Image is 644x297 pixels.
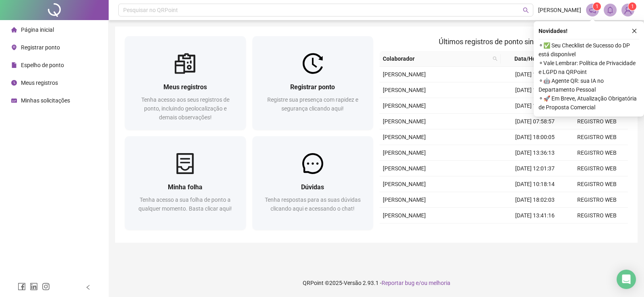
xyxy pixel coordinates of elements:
span: Novidades ! [539,27,568,35]
span: home [11,27,17,33]
span: [PERSON_NAME] [383,212,426,219]
span: [PERSON_NAME] [383,134,426,140]
td: [DATE] 13:35:23 [504,82,566,98]
span: [PERSON_NAME] [383,165,426,172]
td: [DATE] 18:00:05 [504,129,566,145]
span: schedule [11,98,17,103]
footer: QRPoint © 2025 - 2.93.1 - [109,269,644,297]
a: DúvidasTenha respostas para as suas dúvidas clicando aqui e acessando o chat! [252,136,374,230]
span: search [493,56,497,61]
td: REGISTRO WEB [566,145,628,161]
span: bell [607,6,614,14]
span: Registrar ponto [290,83,335,91]
span: Página inicial [21,27,54,33]
span: Registre sua presença com rapidez e segurança clicando aqui! [267,96,358,112]
span: [PERSON_NAME] [538,6,581,14]
a: Minha folhaTenha acesso a sua folha de ponto a qualquer momento. Basta clicar aqui! [125,136,246,230]
sup: Atualize o seu contato no menu Meus Dados [628,2,636,10]
span: Tenha acesso aos seus registros de ponto, incluindo geolocalização e demais observações! [141,96,229,121]
td: [DATE] 12:00:03 [504,223,566,239]
span: left [85,285,91,290]
span: [PERSON_NAME] [383,118,426,125]
td: [DATE] 13:36:13 [504,145,566,161]
span: ⚬ Vale Lembrar: Política de Privacidade e LGPD na QRPoint [539,59,639,76]
td: REGISTRO WEB [566,176,628,192]
span: facebook [18,283,26,291]
span: clock-circle [11,80,17,86]
span: Colaborador [383,54,489,63]
span: search [491,53,499,65]
span: Meus registros [163,83,207,91]
span: [PERSON_NAME] [383,181,426,187]
span: Minhas solicitações [21,97,70,104]
span: Versão [344,280,361,286]
span: [PERSON_NAME] [383,150,426,156]
img: 90146 [622,4,634,16]
span: ⚬ ✅ Seu Checklist de Sucesso do DP está disponível [539,41,639,59]
span: close [632,28,637,34]
td: [DATE] 12:01:37 [504,161,566,176]
span: Espelho de ponto [21,62,64,68]
span: linkedin [30,283,38,291]
span: Tenha acesso a sua folha de ponto a qualquer momento. Basta clicar aqui! [138,197,232,212]
span: 1 [631,4,634,9]
a: Meus registrosTenha acesso aos seus registros de ponto, incluindo geolocalização e demais observa... [125,36,246,130]
span: 1 [596,4,599,9]
span: Meus registros [21,80,58,86]
td: [DATE] 18:00:18 [504,67,566,82]
td: REGISTRO WEB [566,114,628,129]
span: ⚬ 🚀 Em Breve, Atualização Obrigatória de Proposta Comercial [539,94,639,112]
td: [DATE] 13:41:16 [504,208,566,223]
span: [PERSON_NAME] [383,71,426,78]
span: [PERSON_NAME] [383,87,426,93]
span: file [11,62,17,68]
span: [PERSON_NAME] [383,102,426,109]
td: [DATE] 10:18:14 [504,176,566,192]
span: instagram [42,283,50,291]
span: Registrar ponto [21,44,60,51]
td: REGISTRO WEB [566,223,628,239]
td: [DATE] 07:58:57 [504,114,566,129]
th: Data/Hora [501,51,561,67]
span: Dúvidas [301,183,324,191]
div: Open Intercom Messenger [617,270,636,289]
td: REGISTRO WEB [566,161,628,176]
sup: 1 [593,2,601,10]
span: Data/Hora [504,54,552,63]
span: Minha folha [168,183,202,191]
span: search [523,7,529,13]
span: ⚬ 🤖 Agente QR: sua IA no Departamento Pessoal [539,76,639,94]
span: [PERSON_NAME] [383,197,426,203]
span: Reportar bug e/ou melhoria [382,280,450,286]
td: REGISTRO WEB [566,129,628,145]
td: REGISTRO WEB [566,208,628,223]
span: Tenha respostas para as suas dúvidas clicando aqui e acessando o chat! [265,197,361,212]
td: [DATE] 12:07:02 [504,98,566,114]
span: Últimos registros de ponto sincronizados [439,37,569,46]
td: REGISTRO WEB [566,192,628,208]
span: notification [589,6,596,14]
td: [DATE] 18:02:03 [504,192,566,208]
span: environment [11,45,17,50]
a: Registrar pontoRegistre sua presença com rapidez e segurança clicando aqui! [252,36,374,130]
